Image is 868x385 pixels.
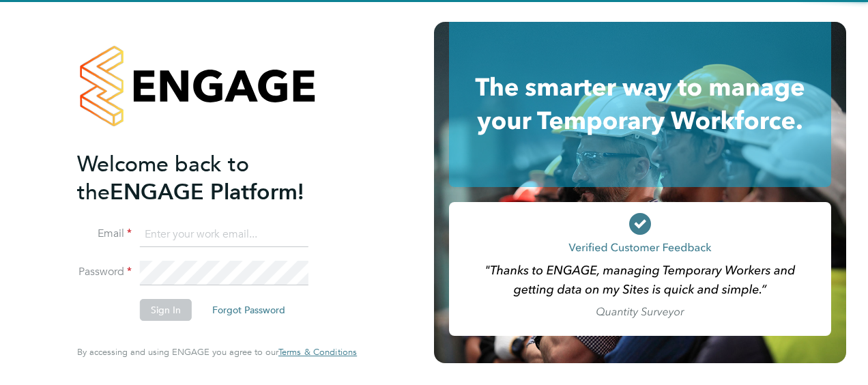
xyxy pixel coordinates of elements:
a: Terms & Conditions [278,347,357,358]
span: Terms & Conditions [278,346,357,358]
h2: ENGAGE Platform! [77,150,343,206]
label: Password [77,265,132,279]
button: Sign In [140,299,192,321]
label: Email [77,227,132,241]
span: By accessing and using ENGAGE you agree to our [77,346,357,358]
span: Welcome back to the [77,151,249,205]
input: Enter your work email... [140,223,308,247]
button: Forgot Password [201,299,296,321]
